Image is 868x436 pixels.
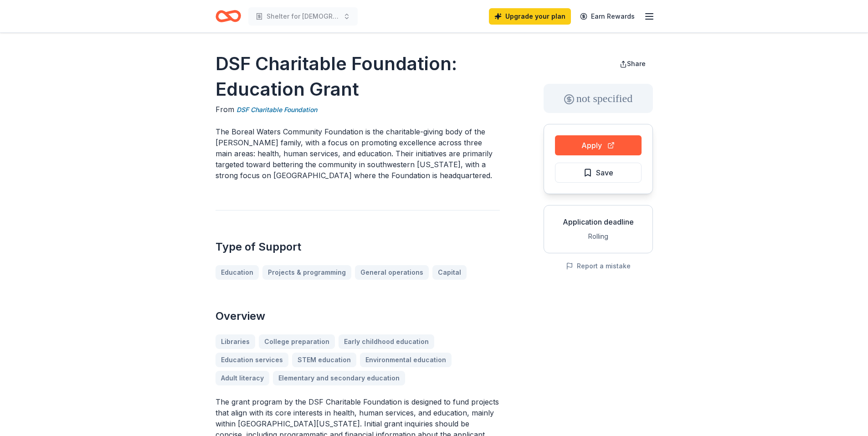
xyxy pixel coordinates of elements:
[489,8,571,25] a: Upgrade your plan
[216,104,500,115] div: From
[216,265,259,280] a: Education
[612,55,653,73] button: Share
[551,216,645,227] div: Application deadline
[544,84,653,113] div: not specified
[551,231,645,242] div: Rolling
[248,7,358,26] button: Shelter for [DEMOGRAPHIC_DATA]
[262,265,351,280] a: Projects & programming
[355,265,429,280] a: General operations
[555,135,642,155] button: Apply
[216,5,241,27] a: Home
[216,240,500,254] h2: Type of Support
[236,104,317,115] a: DSF Charitable Foundation
[566,261,631,272] button: Report a mistake
[627,60,646,67] span: Share
[575,8,640,25] a: Earn Rewards
[596,167,613,179] span: Save
[555,163,642,183] button: Save
[267,11,339,22] span: Shelter for [DEMOGRAPHIC_DATA]
[216,309,500,323] h2: Overview
[216,51,500,102] h1: DSF Charitable Foundation: Education Grant
[216,126,500,181] p: The Boreal Waters Community Foundation is the charitable-giving body of the [PERSON_NAME] family,...
[432,265,467,280] a: Capital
